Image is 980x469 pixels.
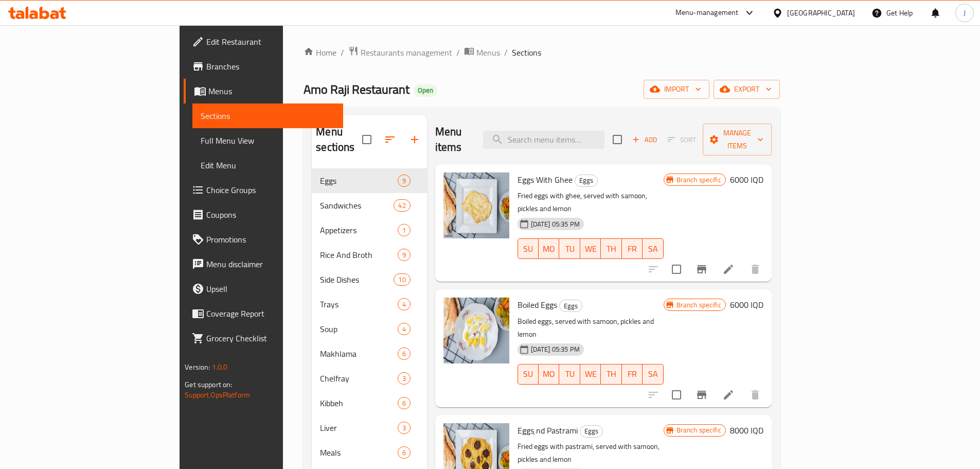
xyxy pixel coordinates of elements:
button: MO [539,364,559,385]
span: Branch specific [672,300,725,310]
a: Choice Groups [184,178,343,202]
span: SA [647,367,659,381]
span: Add item [628,132,661,148]
div: Soup [320,323,397,335]
button: SU [518,238,539,259]
div: Liver3 [312,415,426,440]
span: MO [543,241,555,256]
div: items [394,199,410,212]
span: TH [605,367,617,381]
span: FR [626,241,638,256]
span: 1 [398,225,410,235]
button: Add [628,132,661,148]
button: MO [539,238,559,259]
span: Eggs ِnd Pastrami [518,423,578,438]
button: SA [643,364,663,385]
span: Manage items [711,127,763,152]
span: MO [543,367,555,381]
button: Add section [402,127,427,152]
li: / [504,46,508,59]
span: Eggs [320,175,397,187]
span: Edit Restaurant [206,36,335,48]
a: Upsell [184,276,343,301]
span: TH [605,241,617,256]
a: Support.OpsPlatform [185,388,250,402]
span: SU [522,241,534,256]
span: Boiled Eggs [518,297,557,312]
span: 4 [398,324,410,334]
div: items [398,249,411,261]
span: TU [563,367,576,381]
span: Open [414,86,437,95]
a: Promotions [184,227,343,252]
div: Meals6 [312,440,426,465]
span: 6 [398,349,410,359]
span: Meals [320,446,397,459]
span: Side Dishes [320,273,394,286]
button: Manage items [703,124,772,155]
span: FR [626,367,638,381]
a: Edit Restaurant [184,29,343,54]
span: Eggs [560,300,582,312]
div: items [398,323,411,335]
div: items [398,348,411,360]
button: export [714,80,780,99]
div: Makhlama [320,348,397,360]
div: items [398,372,411,385]
button: SA [643,238,663,259]
span: 6 [398,398,410,408]
button: import [644,80,709,99]
span: 6 [398,448,410,458]
button: Branch-specific-item [689,383,714,407]
h6: 6000 IQD [730,172,763,187]
div: Sandwiches [320,199,394,212]
span: Sections [512,46,541,59]
div: Soup4 [312,317,426,341]
div: Rice And Broth9 [312,242,426,267]
span: Choice Groups [206,184,335,196]
a: Coverage Report [184,301,343,326]
div: Trays4 [312,292,426,317]
span: Branches [206,60,335,73]
span: WE [584,241,597,256]
span: 4 [398,300,410,309]
span: Appetizers [320,224,397,236]
a: Menus [184,79,343,103]
h6: 6000 IQD [730,298,763,312]
span: Restaurants management [361,46,452,59]
div: items [394,273,410,286]
button: SU [518,364,539,385]
span: Promotions [206,233,335,246]
a: Full Menu View [192,128,343,153]
span: Select section first [661,132,703,148]
span: [DATE] 05:35 PM [527,219,584,229]
div: Chelfray3 [312,366,426,391]
span: export [722,83,772,96]
div: Makhlama6 [312,341,426,366]
span: Eggs [580,425,602,437]
span: Edit Menu [201,159,335,171]
div: Kibbeh6 [312,391,426,415]
div: Open [414,84,437,97]
span: Full Menu View [201,134,335,147]
span: SU [522,367,534,381]
span: Branch specific [672,175,725,185]
span: Amo Raji Restaurant [304,78,409,101]
span: Menus [476,46,500,59]
span: Chelfray [320,372,397,385]
span: Menus [208,85,335,97]
a: Menus [464,46,500,59]
span: Add [631,134,658,146]
span: Branch specific [672,425,725,435]
span: Liver [320,422,397,434]
span: Sort sections [378,127,402,152]
span: Select to update [666,258,687,280]
span: Trays [320,298,397,310]
div: Menu-management [675,7,739,19]
span: Version: [185,360,210,374]
a: Edit menu item [722,389,735,401]
img: Boiled Eggs [443,298,509,363]
button: Branch-specific-item [689,257,714,282]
